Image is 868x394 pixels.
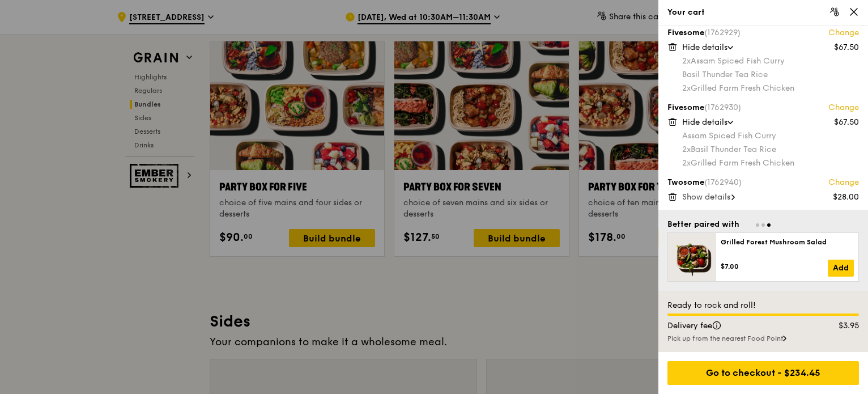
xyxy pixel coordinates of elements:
[834,42,859,53] div: $67.50
[667,177,859,188] div: Twosome
[704,103,741,112] span: (1762930)
[682,56,691,66] span: 2x
[667,361,859,385] div: Go to checkout - $234.45
[704,177,742,187] span: (1762940)
[834,117,859,128] div: $67.50
[833,192,859,203] div: $28.00
[682,158,691,168] span: 2x
[756,223,759,227] span: Go to slide 1
[667,334,859,343] div: Pick up from the nearest Food Point
[815,320,866,332] div: $3.95
[721,238,854,247] div: Grilled Forest Mushroom Salad
[682,192,730,202] span: Show details
[682,117,727,127] span: Hide details
[682,83,691,93] span: 2x
[682,158,859,169] div: Grilled Farm Fresh Chicken
[721,262,828,271] div: $7.00
[828,260,854,277] a: Add
[682,144,859,155] div: Basil Thunder Tea Rice
[667,219,739,230] div: Better paired with
[661,320,815,332] div: Delivery fee
[682,145,691,154] span: 2x
[667,300,859,311] div: Ready to rock and roll!
[682,56,859,67] div: Assam Spiced Fish Curry
[828,102,859,113] a: Change
[682,130,859,142] div: Assam Spiced Fish Curry
[767,223,771,227] span: Go to slide 3
[761,223,765,227] span: Go to slide 2
[682,69,859,81] div: Basil Thunder Tea Rice
[667,102,859,113] div: Fivesome
[828,27,859,39] a: Change
[667,27,859,39] div: Fivesome
[667,7,859,18] div: Your cart
[704,28,741,37] span: (1762929)
[682,43,727,52] span: Hide details
[682,83,859,94] div: Grilled Farm Fresh Chicken
[828,177,859,188] a: Change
